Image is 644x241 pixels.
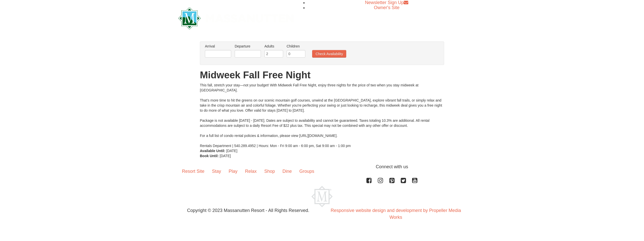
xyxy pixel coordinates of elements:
[226,149,237,153] span: [DATE]
[178,163,208,179] a: Resort Site
[220,154,231,158] span: [DATE]
[178,12,294,23] a: Massanutten Resort
[178,7,294,29] img: Massanutten Resort Logo
[312,50,346,58] button: Check Availability
[200,154,219,158] strong: Book Until:
[296,163,318,179] a: Groups
[241,163,260,179] a: Relax
[174,207,322,214] p: Copyright © 2023 Massanutten Resort - All Rights Reserved.
[235,44,261,49] label: Departure
[200,70,444,80] h1: Midweek Fall Free Night
[374,5,399,10] a: Owner's Site
[178,163,466,170] p: Connect with us
[311,186,333,207] img: Massanutten Resort Logo
[200,83,444,148] div: This fall, stretch your stay—not your budget! With Midweek Fall Free Night, enjoy three nights fo...
[200,149,225,153] strong: Available Until:
[331,208,461,220] a: Responsive website design and development by Propeller Media Works
[205,44,231,49] label: Arrival
[260,163,279,179] a: Shop
[279,163,296,179] a: Dine
[264,44,283,49] label: Adults
[208,163,225,179] a: Stay
[225,163,241,179] a: Play
[287,44,305,49] label: Children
